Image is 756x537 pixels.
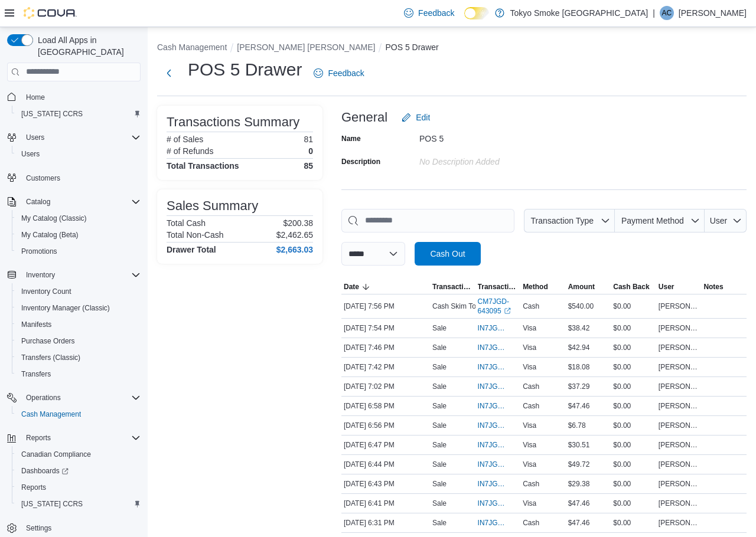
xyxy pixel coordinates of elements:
[478,382,507,391] span: IN7JGD-6879359
[21,268,141,282] span: Inventory
[611,457,656,471] div: $0.00
[21,369,51,379] span: Transfers
[659,362,699,372] span: [PERSON_NAME]
[17,284,76,299] a: Inventory Count
[464,7,489,19] input: Dark Mode
[26,133,44,142] span: Users
[304,161,313,171] h4: 85
[659,440,699,450] span: [PERSON_NAME]
[656,280,702,294] button: User
[613,282,649,292] span: Cash Back
[660,6,674,20] div: Angela Cain
[523,343,536,352] span: Visa
[12,406,145,423] button: Cash Management
[17,228,141,242] span: My Catalog (Beta)
[478,362,507,372] span: IN7JGD-6879565
[2,194,145,210] button: Catalog
[523,518,539,528] span: Cash
[24,7,77,19] img: Cova
[341,496,430,510] div: [DATE] 6:41 PM
[17,334,141,348] span: Purchase Orders
[568,479,590,489] span: $29.38
[17,334,80,348] a: Purchase Orders
[415,242,481,266] button: Cash Out
[568,382,590,391] span: $37.29
[566,280,611,294] button: Amount
[17,317,56,332] a: Manifests
[659,421,699,430] span: [PERSON_NAME]
[21,171,65,185] a: Customers
[523,401,539,411] span: Cash
[523,460,536,469] span: Visa
[21,336,75,346] span: Purchase Orders
[659,401,699,411] span: [PERSON_NAME]
[478,440,507,450] span: IN7JGD-6879308
[309,61,369,85] a: Feedback
[21,391,66,405] button: Operations
[523,302,539,311] span: Cash
[341,379,430,394] div: [DATE] 7:02 PM
[418,7,454,19] span: Feedback
[21,230,79,240] span: My Catalog (Beta)
[478,401,507,411] span: IN7JGD-6879347
[17,497,87,511] a: [US_STATE] CCRS
[26,93,45,102] span: Home
[17,447,141,461] span: Canadian Compliance
[419,152,578,166] div: No Description added
[341,399,430,413] div: [DATE] 6:58 PM
[397,106,435,129] button: Edit
[478,496,519,510] button: IN7JGD-6879266
[659,282,674,292] span: User
[341,157,380,166] label: Description
[12,146,145,162] button: Users
[21,90,50,104] a: Home
[21,171,141,185] span: Customers
[26,197,50,207] span: Catalog
[341,516,430,530] div: [DATE] 6:31 PM
[328,67,364,79] span: Feedback
[432,382,447,391] p: Sale
[344,282,359,292] span: Date
[26,173,60,183] span: Customers
[341,438,430,452] div: [DATE] 6:47 PM
[26,270,55,280] span: Inventory
[2,89,145,106] button: Home
[478,460,507,469] span: IN7JGD-6879291
[524,209,615,233] button: Transaction Type
[21,90,141,104] span: Home
[17,351,85,365] a: Transfers (Classic)
[611,360,656,374] div: $0.00
[341,209,514,233] input: This is a search bar. As you type, the results lower in the page will automatically filter.
[653,6,655,20] p: |
[568,440,590,450] span: $30.51
[475,280,521,294] button: Transaction #
[568,343,590,352] span: $42.94
[17,228,83,242] a: My Catalog (Beta)
[17,351,141,365] span: Transfers (Classic)
[523,323,536,333] span: Visa
[17,407,141,421] span: Cash Management
[17,464,141,478] span: Dashboards
[21,391,141,405] span: Operations
[26,393,61,402] span: Operations
[12,243,145,260] button: Promotions
[21,410,81,419] span: Cash Management
[611,280,656,294] button: Cash Back
[478,340,519,355] button: IN7JGD-6879589
[167,230,224,240] h6: Total Non-Cash
[432,343,447,352] p: Sale
[12,333,145,349] button: Purchase Orders
[568,421,586,430] span: $6.78
[12,316,145,333] button: Manifests
[568,460,590,469] span: $49.72
[21,130,49,145] button: Users
[621,216,684,225] span: Payment Method
[17,211,92,225] a: My Catalog (Classic)
[17,497,141,511] span: Washington CCRS
[568,302,594,311] span: $540.00
[611,379,656,394] div: $0.00
[21,214,87,223] span: My Catalog (Classic)
[21,483,46,492] span: Reports
[17,147,141,161] span: Users
[568,282,595,292] span: Amount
